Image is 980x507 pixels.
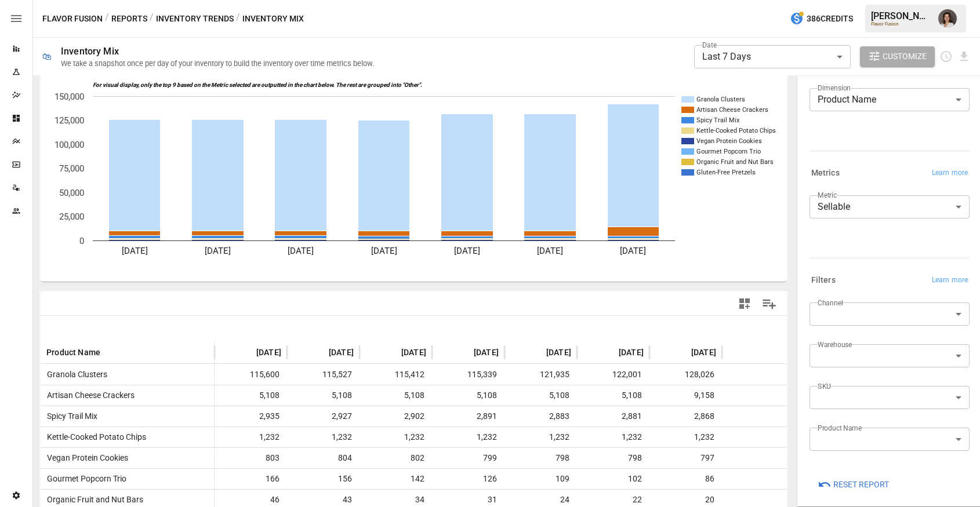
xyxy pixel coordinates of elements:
[365,385,426,406] span: 5,108
[696,96,745,103] text: Granola Clusters
[220,469,281,489] span: 166
[818,298,843,308] label: Channel
[438,448,499,468] span: 799
[510,385,571,406] span: 5,108
[111,12,147,26] button: Reports
[46,346,100,358] span: Product Name
[529,344,545,360] button: Sort
[365,406,426,426] span: 2,902
[702,51,751,62] span: Last 7 Days
[438,469,499,489] span: 126
[620,246,646,256] text: [DATE]
[42,474,126,483] span: Gourmet Popcorn Trio
[785,8,858,30] button: 386Credits
[101,344,118,360] button: Sort
[510,427,571,447] span: 1,232
[150,12,154,26] div: /
[510,364,571,385] span: 121,935
[811,167,840,180] h6: Metrics
[833,477,889,492] span: Reset Report
[655,385,716,406] span: 9,158
[696,127,776,134] text: Kettle-Cooked Potato Chips
[59,211,84,222] text: 25,000
[691,346,716,358] span: [DATE]
[860,46,935,67] button: Customize
[601,344,618,360] button: Sort
[818,381,831,391] label: SKU
[365,364,426,385] span: 115,412
[696,158,774,166] text: Organic Fruit and Nut Bars
[293,364,354,385] span: 115,527
[42,432,146,442] span: Kettle-Cooked Potato Chips
[938,9,957,28] img: Franziska Ibscher
[702,40,717,50] label: Date
[42,12,103,26] button: Flavor Fusion
[583,448,644,468] span: 798
[583,385,644,406] span: 5,108
[939,50,953,63] button: Schedule report
[293,427,354,447] span: 1,232
[655,469,716,489] span: 86
[239,344,255,360] button: Sort
[537,246,563,256] text: [DATE]
[932,275,968,286] span: Learn more
[807,12,853,26] span: 386 Credits
[438,385,499,406] span: 5,108
[122,246,148,256] text: [DATE]
[256,346,281,358] span: [DATE]
[655,427,716,447] span: 1,232
[931,2,964,35] button: Franziska Ibscher
[696,148,761,155] text: Gourmet Popcorn Trio
[365,448,426,468] span: 802
[810,195,970,218] div: Sellable
[810,88,970,111] div: Product Name
[105,12,109,26] div: /
[59,188,84,198] text: 50,000
[55,140,84,150] text: 100,000
[293,385,354,406] span: 5,108
[61,59,374,68] div: We take a snapshot once per day of your inventory to build the inventory over time metrics below.
[883,49,927,64] span: Customize
[438,364,499,385] span: 115,339
[293,469,354,489] span: 156
[619,346,644,358] span: [DATE]
[42,370,107,379] span: Granola Clusters
[293,448,354,468] span: 804
[932,167,968,179] span: Learn more
[454,246,480,256] text: [DATE]
[756,291,782,317] button: Manage Columns
[811,274,836,287] h6: Filters
[42,495,143,504] span: Organic Fruit and Nut Bars
[818,83,851,93] label: Dimension
[510,448,571,468] span: 798
[818,340,852,349] label: Warehouse
[438,406,499,426] span: 2,891
[655,448,716,468] span: 797
[156,12,234,26] button: Inventory Trends
[583,364,644,385] span: 122,001
[583,406,644,426] span: 2,881
[365,469,426,489] span: 142
[42,391,135,400] span: Artisan Cheese Crackers
[42,453,128,462] span: Vegan Protein Cookies
[696,137,762,145] text: Vegan Protein Cookies
[474,346,499,358] span: [DATE]
[384,344,400,360] button: Sort
[818,423,862,433] label: Product Name
[696,169,756,176] text: Gluten-Free Pretzels
[546,346,571,358] span: [DATE]
[55,92,84,102] text: 150,000
[61,46,119,57] div: Inventory Mix
[871,10,931,21] div: [PERSON_NAME]
[59,163,84,174] text: 75,000
[42,51,52,62] div: 🛍
[293,406,354,426] span: 2,927
[55,115,84,126] text: 125,000
[696,106,768,114] text: Artisan Cheese Crackers
[401,346,426,358] span: [DATE]
[220,448,281,468] span: 803
[957,50,971,63] button: Download report
[41,73,787,282] svg: A chart.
